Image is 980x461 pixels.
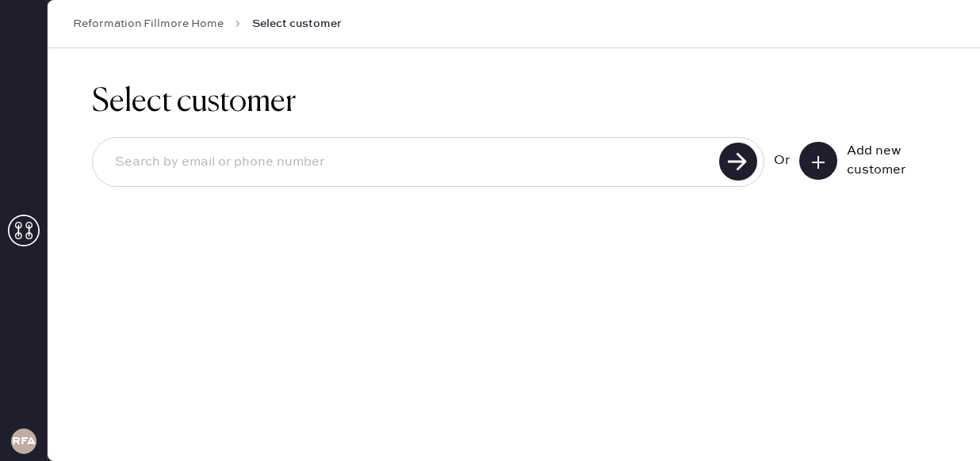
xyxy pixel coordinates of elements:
[102,144,714,181] input: Search by email or phone number
[73,16,224,32] a: Reformation Fillmore Home
[847,142,926,180] div: Add new customer
[92,83,936,121] h1: Select customer
[774,151,790,170] div: Or
[252,16,342,32] span: Select customer
[12,436,36,447] h3: RFA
